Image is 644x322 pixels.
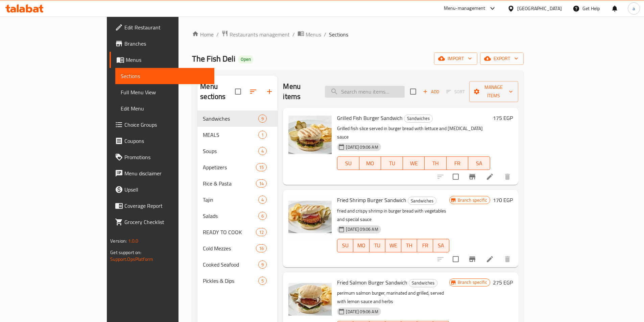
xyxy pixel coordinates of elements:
span: SU [340,158,356,168]
span: Rice & Pasta [203,179,256,188]
span: Cooked Seafood [203,261,258,269]
span: Version: [110,237,127,245]
div: Menu-management [444,4,485,13]
button: SA [468,156,490,170]
span: Sandwiches [203,115,258,123]
a: Edit menu item [486,173,494,181]
div: items [258,147,267,155]
button: FR [447,156,468,170]
a: Coverage Report [110,198,214,214]
span: Sandwiches [409,279,437,287]
a: Sections [115,68,214,84]
span: Fried Salmon Burger Sandwich [337,277,407,288]
div: items [256,244,267,252]
div: MEALS1 [197,127,278,143]
a: Promotions [110,149,214,165]
p: perimum salmon burger, marinated and grilled, served with lemon sauce and herbs [337,289,449,306]
span: Cold Mezzes [203,244,256,252]
span: 14 [256,180,266,187]
span: Coverage Report [124,202,209,210]
div: items [256,228,267,236]
button: SU [337,156,359,170]
button: TH [425,156,446,170]
span: Branches [124,40,209,48]
span: Grilled Fish Burger Sandwich [337,113,403,123]
span: Full Menu View [121,88,209,96]
span: [DATE] 09:06 AM [343,308,381,315]
span: Select to update [449,170,463,184]
span: SA [436,241,446,250]
button: Manage items [469,81,518,102]
div: Sandwiches [409,279,437,287]
span: Branch specific [455,279,490,286]
span: 6 [259,213,266,219]
div: items [256,179,267,188]
div: items [258,131,267,139]
span: 4 [259,197,266,203]
span: 15 [256,164,266,171]
a: Full Menu View [115,84,214,100]
img: Fried Shrimp Burger Sandwich [288,195,332,239]
a: Choice Groups [110,117,214,133]
div: Salads6 [197,208,278,224]
span: Pickles & Dips [203,277,258,285]
a: Grocery Checklist [110,214,214,230]
nav: breadcrumb [192,30,523,39]
h6: 170 EGP [493,195,513,205]
span: Get support on: [110,248,141,257]
span: Grocery Checklist [124,218,209,226]
div: Sandwiches [404,115,433,123]
button: MO [353,239,369,252]
span: Menus [126,56,209,64]
button: TH [401,239,417,252]
span: Sections [329,30,348,39]
div: Cold Mezzes16 [197,240,278,256]
span: READY TO COOK [203,228,256,236]
div: MEALS [203,131,258,139]
span: Choice Groups [124,121,209,129]
div: Tajin4 [197,192,278,208]
input: search [325,86,405,98]
button: TU [381,156,403,170]
div: Salads [203,212,258,220]
span: 9 [259,262,266,268]
button: Add [420,86,442,97]
span: 4 [259,148,266,154]
button: Branch-specific-item [464,169,480,185]
span: Open [238,56,254,62]
a: Edit menu item [486,255,494,263]
button: SU [337,239,353,252]
span: Select section [406,84,420,99]
span: Branch specific [455,197,490,203]
div: items [258,115,267,123]
span: Fried Shrimp Burger Sandwich [337,195,406,205]
a: Menus [297,30,321,39]
img: Grilled Fish Burger Sandwich [288,113,332,156]
span: Edit Menu [121,104,209,113]
span: TH [427,158,444,168]
span: Sections [121,72,209,80]
div: Open [238,55,254,64]
span: FR [420,241,430,250]
button: WE [403,156,425,170]
span: Add item [420,86,442,97]
span: Select to update [449,252,463,266]
span: Upsell [124,185,209,194]
div: Sandwiches9 [197,110,278,127]
span: export [485,54,518,63]
li: / [292,30,295,39]
span: TH [404,241,414,250]
span: 1.0.0 [128,237,139,245]
a: Restaurants management [221,30,290,39]
a: Menus [110,52,214,68]
span: WE [388,241,399,250]
span: a [633,5,635,12]
span: TU [384,158,400,168]
img: Fried Salmon Burger Sandwich [288,278,332,321]
button: import [434,52,477,65]
span: Select all sections [231,84,245,99]
button: delete [499,169,516,185]
span: [DATE] 09:06 AM [343,226,381,232]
